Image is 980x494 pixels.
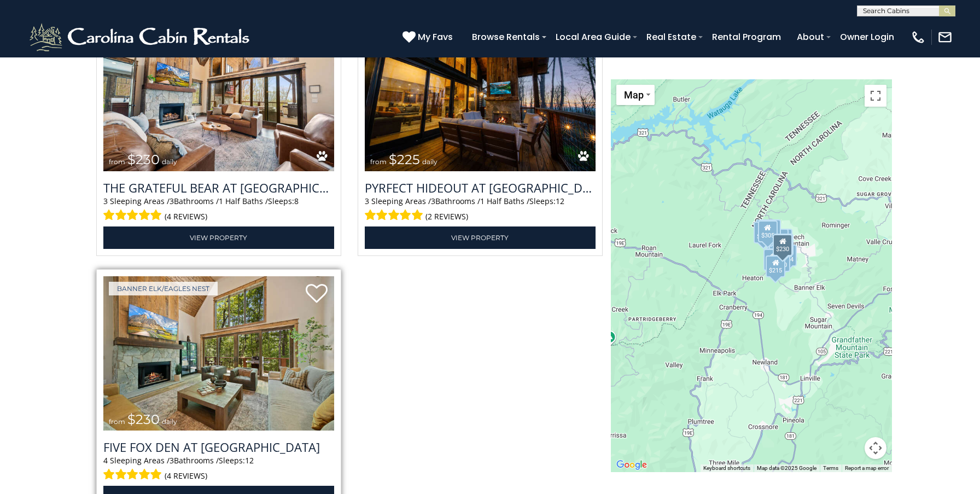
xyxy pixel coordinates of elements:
[777,245,796,266] div: $424
[109,282,218,295] a: Banner Elk/Eagles Nest
[771,250,790,272] div: $250
[103,16,334,171] a: The Grateful Bear at Eagles Nest from $230 daily
[103,455,334,483] div: Sleeping Areas / Bathrooms / Sleeps:
[365,16,596,171] img: Pyrfect Hideout at Eagles Nest
[865,437,886,459] button: Map camera controls
[165,469,207,483] span: (4 reviews)
[365,196,369,206] span: 3
[365,16,596,171] a: Pyrfect Hideout at Eagles Nest from $225 daily
[937,30,953,45] img: mail-regular-white.png
[103,276,334,431] a: Five Fox Den at Eagles Nest from $230 daily
[109,158,125,166] span: from
[219,196,268,206] span: 1 Half Baths /
[835,27,900,47] a: Owner Login
[773,234,792,256] div: $230
[466,27,545,47] a: Browse Rentals
[165,210,207,224] span: (4 reviews)
[703,464,750,472] button: Keyboard shortcuts
[480,196,529,206] span: 1 Half Baths /
[624,89,644,101] span: Map
[109,417,125,426] span: from
[845,465,889,471] a: Report a map error
[772,229,792,251] div: $200
[103,455,108,466] span: 4
[370,158,387,166] span: from
[865,85,886,107] button: Toggle fullscreen view
[127,152,160,167] span: $230
[641,27,702,47] a: Real Estate
[365,196,596,224] div: Sleeping Areas / Bathrooms / Sleeps:
[365,179,596,196] a: Pyrfect Hideout at [GEOGRAPHIC_DATA]
[170,455,174,466] span: 3
[754,222,773,243] div: $285
[425,210,468,224] span: (2 reviews)
[103,179,334,196] h3: The Grateful Bear at Eagles Nest
[103,439,334,455] a: Five Fox Den at [GEOGRAPHIC_DATA]
[103,276,334,431] img: Five Fox Den at Eagles Nest
[761,219,781,241] div: $720
[103,16,334,171] img: The Grateful Bear at Eagles Nest
[127,411,160,427] span: $230
[773,234,793,255] div: $230
[162,158,177,166] span: daily
[422,158,437,166] span: daily
[757,465,816,471] span: Map data ©2025 Google
[365,226,596,249] a: View Property
[550,27,636,47] a: Local Area Guide
[763,249,783,271] div: $305
[103,226,334,249] a: View Property
[402,30,456,44] a: My Favs
[103,179,334,196] a: The Grateful Bear at [GEOGRAPHIC_DATA]
[170,196,174,206] span: 3
[757,220,777,242] div: $305
[418,30,453,44] span: My Favs
[766,255,785,277] div: $215
[103,196,334,224] div: Sleeping Areas / Bathrooms / Sleeps:
[389,152,420,167] span: $225
[162,417,177,426] span: daily
[707,27,786,47] a: Rental Program
[103,196,108,206] span: 3
[365,179,596,196] h3: Pyrfect Hideout at Eagles Nest
[614,458,650,472] img: Google
[431,196,435,206] span: 3
[616,85,655,105] button: Change map style
[823,465,838,471] a: Terms (opens in new tab)
[103,439,334,455] h3: Five Fox Den at Eagles Nest
[614,458,650,472] a: Open this area in Google Maps (opens a new window)
[294,196,299,206] span: 8
[791,27,830,47] a: About
[27,21,254,54] img: White-1-2.png
[911,30,926,45] img: phone-regular-white.png
[556,196,564,206] span: 12
[245,455,254,466] span: 12
[306,283,328,306] a: Add to favorites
